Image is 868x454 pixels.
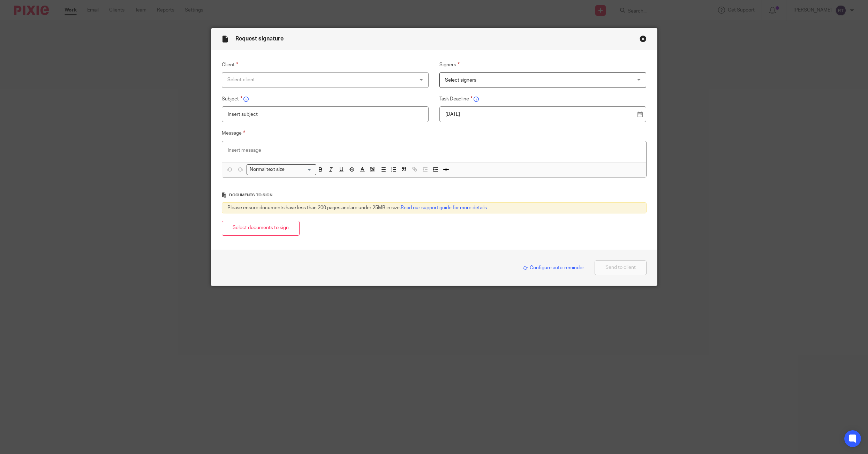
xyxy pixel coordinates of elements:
[222,106,429,122] input: Insert subject
[229,193,272,197] span: Documents to sign
[247,164,316,175] div: Search for option
[595,260,647,275] button: Send to client
[222,129,647,137] label: Message
[227,73,388,87] div: Select client
[445,111,635,118] p: [DATE]
[439,61,646,69] label: Signers
[439,97,473,101] span: Task Deadline
[445,78,476,83] span: Select signers
[222,61,429,69] label: Client
[235,36,284,41] span: Request signature
[401,205,487,210] a: Read our support guide for more details
[222,97,242,101] span: Subject
[523,265,584,270] span: Configure auto-reminder
[640,35,647,42] button: Close modal
[222,221,300,236] button: Select documents to sign
[222,202,647,213] div: Please ensure documents have less than 200 pages and are under 25MB in size.
[248,166,286,173] span: Normal text size
[287,166,312,173] input: Search for option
